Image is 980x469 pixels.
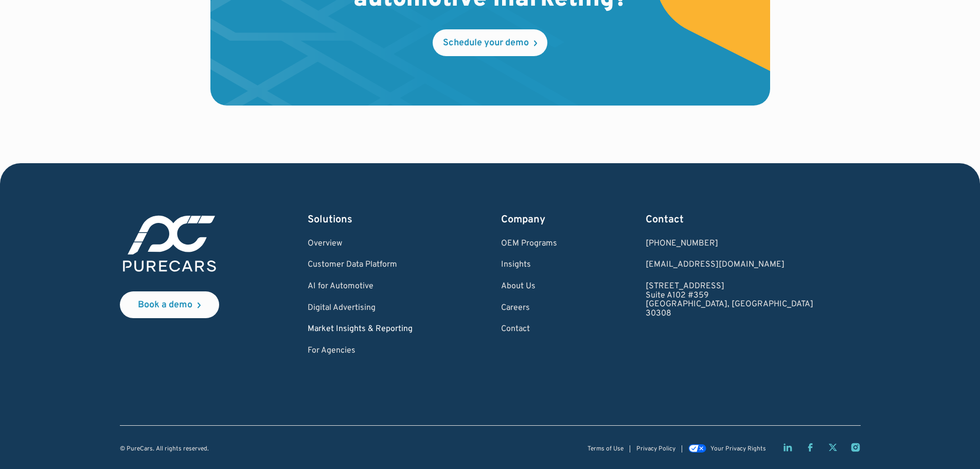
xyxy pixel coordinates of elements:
[501,260,557,270] a: Insights
[308,304,413,313] a: Digital Advertising
[587,446,623,453] a: Terms of Use
[501,213,557,227] div: Company
[646,213,813,227] div: Contact
[138,301,192,310] div: Book a demo
[501,304,557,313] a: Careers
[120,446,209,453] div: © PureCars. All rights reserved.
[308,213,413,227] div: Solutions
[308,325,413,334] a: Market Insights & Reporting
[805,442,815,453] a: Facebook page
[308,346,413,356] a: For Agencies
[308,260,413,270] a: Customer Data Platform
[636,446,675,453] a: Privacy Policy
[646,260,813,270] a: Email us
[443,39,529,48] div: Schedule your demo
[646,239,813,249] div: [PHONE_NUMBER]
[646,282,813,318] a: [STREET_ADDRESS]Suite A102 #359[GEOGRAPHIC_DATA], [GEOGRAPHIC_DATA]30308
[828,442,838,453] a: Twitter X page
[120,213,219,275] img: purecars logo
[501,282,557,291] a: About Us
[501,325,557,334] a: Contact
[308,239,413,249] a: Overview
[308,282,413,291] a: AI for Automotive
[688,445,765,453] a: Your Privacy Rights
[782,442,793,453] a: LinkedIn page
[710,446,766,453] div: Your Privacy Rights
[433,29,547,56] a: Schedule your demo
[501,239,557,249] a: OEM Programs
[850,442,861,453] a: Instagram page
[120,291,219,318] a: Book a demo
